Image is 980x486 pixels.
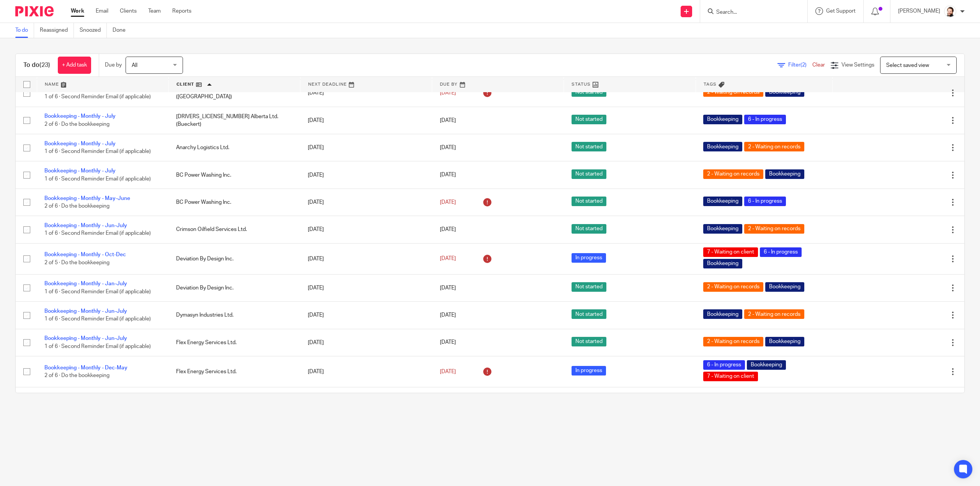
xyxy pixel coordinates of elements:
a: Bookkeeping - Monthly - July [44,114,116,119]
span: 6 - In progress [760,247,802,257]
span: Tags [704,82,717,86]
span: [DATE] [440,200,456,205]
span: 2 of 6 · Do the bookkeeping [44,203,109,209]
td: [DRIVERS_LICENSE_NUMBER] Alberta Ltd. (Bueckert) [168,107,300,134]
span: Filter [788,62,812,68]
span: 6 - In progress [703,360,745,370]
a: Team [148,7,161,15]
a: To do [15,23,34,38]
span: 2 - Waiting on records [744,224,804,234]
td: [DATE] [300,274,432,301]
span: 6 - In progress [744,197,786,206]
span: [DATE] [440,90,456,96]
td: Flex Energy Services Ltd. [168,356,300,387]
img: Jayde%20Headshot.jpg [944,5,956,18]
td: Deviation By Design Inc. [168,274,300,301]
span: 2 - Waiting on records [744,309,804,319]
span: 2 - Waiting on records [703,282,763,292]
span: Not started [572,224,606,234]
a: Bookkeeping - Monthly - July [44,141,116,146]
a: Bookkeeping - Monthly - Jan-July [44,281,127,286]
span: 1 of 6 · Second Reminder Email (if applicable) [44,231,151,236]
span: In progress [572,253,606,263]
td: [DATE] [300,189,432,216]
td: Flex Energy Services Ltd. [168,329,300,356]
span: 2 - Waiting on records [703,169,763,179]
span: [DATE] [440,145,456,150]
a: Bookkeeping - Monthly - May-June [44,196,130,201]
td: [DATE] [300,80,432,107]
td: [DATE] [300,329,432,356]
a: Bookkeeping - Monthly - Jun-July [44,223,127,228]
td: Anarchy Logistics Ltd. [168,134,300,161]
span: 2 of 6 · Do the bookkeeping [44,373,109,378]
span: Bookkeeping [703,142,742,151]
td: [DRIVERS_LICENSE_NUMBER] Alberta Ltd. ([GEOGRAPHIC_DATA]) [168,80,300,107]
span: All [132,63,137,68]
a: Reports [172,7,191,15]
span: 1 of 6 · Second Reminder Email (if applicable) [44,316,151,322]
td: [DATE] [300,387,432,414]
td: [DATE] [300,107,432,134]
span: Bookkeeping [765,282,804,292]
span: 1 of 6 · Second Reminder Email (if applicable) [44,94,151,100]
a: + Add task [58,57,91,74]
span: Bookkeeping [703,259,742,268]
span: [DATE] [440,340,456,345]
td: Crimson Oilfield Services Ltd. [168,216,300,243]
span: (23) [39,62,50,68]
a: Clients [120,7,137,15]
a: Reassigned [40,23,74,38]
p: Due by [105,61,122,69]
span: Not started [572,197,606,206]
a: Bookkeeping - Monthly - Dec-May [44,365,127,371]
a: Email [96,7,108,15]
td: [DATE] [300,134,432,161]
input: Search [715,9,784,16]
a: Work [71,7,84,15]
a: Bookkeeping - Monthly - Jun-July [44,336,127,341]
span: [DATE] [440,172,456,178]
a: Bookkeeping - Monthly - Oct-Dec [44,252,126,257]
span: Bookkeeping [703,309,742,319]
a: Bookkeeping - Monthly - July [44,168,116,174]
span: 2 of 6 · Do the bookkeeping [44,122,109,127]
span: [DATE] [440,227,456,232]
span: 2 - Waiting on records [703,337,763,346]
span: Not started [572,169,606,179]
span: Bookkeeping [765,337,804,346]
p: [PERSON_NAME] [898,7,940,15]
a: Clear [812,62,825,68]
span: View Settings [841,62,874,68]
span: Not started [572,309,606,319]
td: BC Power Washing Inc. [168,161,300,189]
span: 7 - Waiting on client [703,247,758,257]
td: Deviation By Design Inc. [168,243,300,274]
span: 6 - In progress [744,115,786,124]
span: 1 of 6 · Second Reminder Email (if applicable) [44,289,151,294]
td: Dymasyn Industries Ltd. [168,302,300,329]
span: Not started [572,115,606,124]
span: 2 of 5 · Do the bookkeeping [44,260,109,265]
span: [DATE] [440,256,456,262]
span: 2 - Waiting on records [744,142,804,151]
span: Bookkeeping [747,360,786,370]
span: 1 of 6 · Second Reminder Email (if applicable) [44,149,151,154]
td: BC Power Washing Inc. [168,189,300,216]
td: [DATE] [300,161,432,189]
img: Pixie [15,6,54,16]
span: [DATE] [440,285,456,291]
td: [DATE] [300,302,432,329]
td: Heatworks Construction Ltd. [168,387,300,414]
span: Bookkeeping [703,115,742,124]
span: (2) [800,62,807,68]
span: Select saved view [886,63,929,68]
span: Not started [572,337,606,346]
span: Not started [572,282,606,292]
span: 1 of 6 · Second Reminder Email (if applicable) [44,344,151,349]
span: 1 of 6 · Second Reminder Email (if applicable) [44,176,151,182]
td: [DATE] [300,243,432,274]
td: [DATE] [300,216,432,243]
span: Bookkeeping [703,224,742,234]
span: Bookkeeping [765,169,804,179]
